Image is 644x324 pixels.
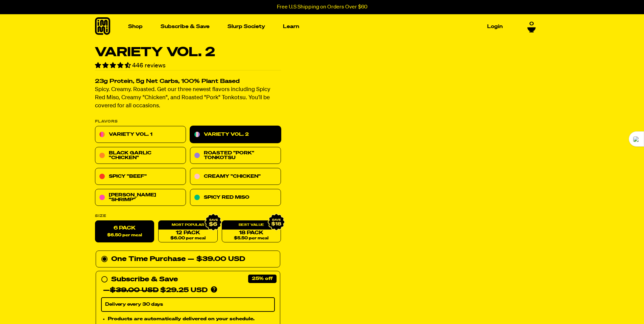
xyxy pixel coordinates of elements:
[111,274,178,285] div: Subscribe & Save
[158,221,217,243] a: 12 Pack$6.00 per meal
[107,233,142,238] span: $6.50 per meal
[529,21,534,27] span: 0
[103,285,208,296] div: — $29.25 USD
[277,4,367,10] p: Free U.S Shipping on Orders Over $60
[190,147,281,164] a: Roasted "Pork" Tonkotsu
[95,168,186,185] a: Spicy "Beef"
[95,147,186,164] a: Black Garlic "Chicken"
[190,189,281,206] a: Spicy Red Miso
[190,126,281,143] a: Variety Vol. 2
[188,254,245,265] div: — $39.00 USD
[95,126,186,143] a: Variety Vol. 1
[158,21,212,32] a: Subscribe & Save
[110,287,159,294] del: $39.00 USD
[221,221,281,243] a: 18 Pack$5.50 per meal
[190,168,281,185] a: Creamy "Chicken"
[95,120,281,124] p: Flavors
[484,21,505,32] a: Login
[280,21,302,32] a: Learn
[95,63,132,69] span: 4.70 stars
[95,79,281,85] h2: 23g Protein, 5g Net Carbs, 100% Plant Based
[132,63,166,69] span: 446 reviews
[95,214,281,218] label: Size
[95,46,281,59] h1: Variety Vol. 2
[125,21,145,32] a: Shop
[95,189,186,206] a: [PERSON_NAME] "Shrimp"
[108,315,275,323] li: Products are automatically delivered on your schedule.
[170,236,205,241] span: $6.00 per meal
[95,86,281,110] p: Spicy. Creamy. Roasted. Get our three newest flavors including Spicy Red Miso, Creamy "Chicken", ...
[234,236,268,241] span: $5.50 per meal
[225,21,268,32] a: Slurp Society
[125,14,505,39] nav: Main navigation
[527,21,536,33] a: 0
[101,254,275,265] div: One Time Purchase
[95,221,154,243] label: 6 Pack
[101,298,275,312] select: Subscribe & Save —$39.00 USD$29.25 USD Products are automatically delivered on your schedule. No ...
